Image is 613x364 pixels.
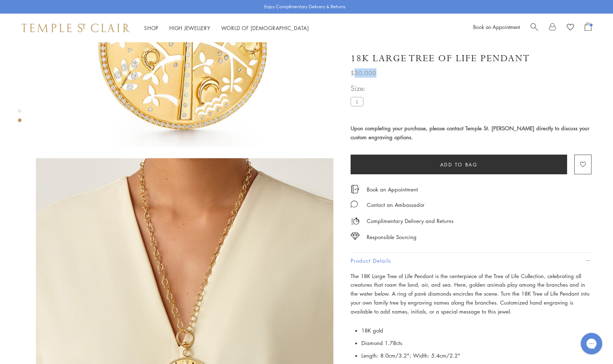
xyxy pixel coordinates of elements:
span: 18K gold [361,327,383,334]
nav: Main navigation [144,24,309,33]
img: icon_appointment.svg [351,185,359,193]
div: Contact an Ambassador [367,200,424,209]
a: ShopShop [144,24,158,31]
a: Open Shopping Bag [585,23,591,33]
div: Product gallery navigation [18,107,22,128]
a: High JewelleryHigh Jewellery [169,24,210,31]
span: Size: [351,82,366,94]
span: Add to bag [440,161,478,169]
button: Add to bag [351,155,567,174]
a: View Wishlist [567,23,574,33]
img: icon_delivery.svg [351,217,360,225]
a: World of [DEMOGRAPHIC_DATA]World of [DEMOGRAPHIC_DATA] [221,24,309,31]
a: Book an Appointment [367,185,418,193]
a: Book an Appointment [473,23,520,30]
button: Product Details [351,253,591,269]
span: The 18K Large Tree of Life Pendant is the centerpiece of the Tree of Life Collection, celebrating... [351,272,589,315]
span: Length: 8.0cm/3.2"; Width: 5.4cm/2.2" [361,352,460,359]
div: Responsible Sourcing [367,233,417,242]
img: MessageIcon-01_2.svg [351,200,358,208]
label: L [351,97,363,106]
img: Temple St. Clair [22,24,130,32]
h1: 18K Large Tree of Life Pendant [351,52,530,65]
img: icon_sourcing.svg [351,233,360,240]
span: $30,000 [351,68,376,78]
h4: Upon completing your purchase, please contact Temple St. [PERSON_NAME] directly to discuss your c... [351,124,591,142]
iframe: Gorgias live chat messenger [577,330,606,357]
p: Complimentary Delivery and Returns [367,217,453,225]
a: Search [531,23,538,33]
span: Diamond 1.78cts [361,339,402,346]
p: Enjoy Complimentary Delivery & Returns [264,3,346,10]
